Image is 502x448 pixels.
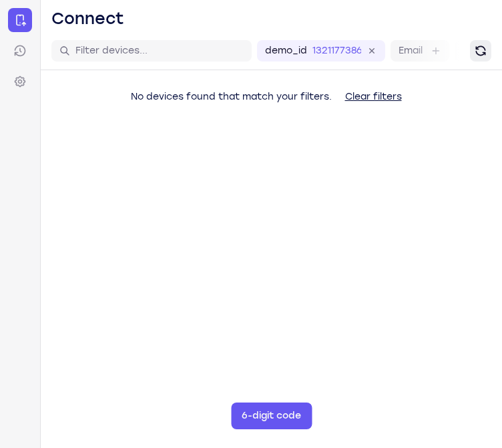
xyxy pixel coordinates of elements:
[470,40,491,62] button: Refresh
[231,403,312,429] button: 6-digit code
[51,8,124,29] h1: Connect
[131,91,332,102] span: No devices found that match your filters.
[334,84,413,110] button: Clear filters
[399,44,423,58] label: Email
[75,44,244,58] input: Filter devices...
[8,70,32,94] a: Settings
[8,39,32,63] a: Sessions
[8,8,32,32] a: Connect
[265,44,307,58] label: demo_id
